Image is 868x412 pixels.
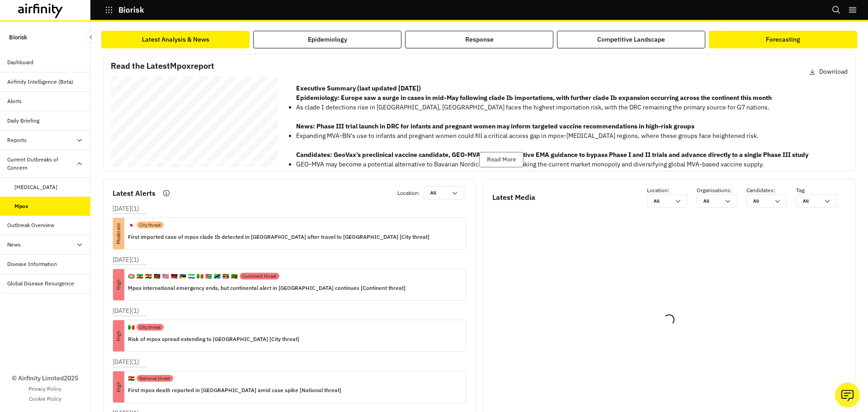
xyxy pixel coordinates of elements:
[139,375,170,382] p: National threat
[7,260,57,268] div: Disease Information
[14,183,57,191] div: [MEDICAL_DATA]
[128,283,406,293] p: Mpox international emergency ends, but continental alert in [GEOGRAPHIC_DATA] continues [Continen...
[697,186,746,194] p: Organisations :
[214,272,221,280] p: 🇹🇿
[128,334,299,344] p: Risk of mpox spread extending to [GEOGRAPHIC_DATA] [City threat]
[479,152,524,167] button: Read More
[7,58,33,66] div: Dashboard
[465,35,494,44] div: Response
[103,381,134,393] p: High
[115,98,174,109] span: Mpox Report
[14,202,28,210] div: Mpox
[179,272,186,280] p: 🇲🇿
[296,122,694,130] strong: News: Phase III trial launch in DRC for infants and pregnant women may inform targeted vaccine re...
[296,84,419,92] strong: Executive Summary (last updated [DATE]
[105,2,144,18] button: Biorisk
[832,2,841,18] button: Search
[7,78,73,86] div: Airfinity Intelligence (Beta)
[115,144,149,154] span: [DATE]
[103,279,134,290] p: High
[154,272,160,280] p: 🇰🇪
[128,385,341,395] p: First mpox death reported in [GEOGRAPHIC_DATA] amid case spike [National threat]
[222,272,229,280] p: 🇺🇬
[9,29,27,46] p: Biorisk
[296,131,808,141] p: Expanding MVA-BN's use to infants and pregnant women could fill a critical access gap in mpox-[ME...
[137,272,143,280] p: 🇪🇹
[145,272,152,280] p: 🇬🇭
[118,6,144,14] p: Biorisk
[162,272,169,280] p: 🇱🇷
[29,395,61,403] a: Cookie Policy
[116,166,125,167] span: © 2025 Airfinity
[296,151,808,159] strong: Candidates: GeoVax’s preclinical vaccine candidate, GEO-MVA, receives positive EMA guidance to by...
[171,272,178,280] p: 🇲🇼
[7,117,39,125] div: Daily Briefing
[296,160,808,169] p: GEO-MVA may become a potential alternative to Bavarian Nordic’s MVA-BN, breaking the current mark...
[419,84,421,92] strong: )
[796,186,846,194] p: Tag :
[7,279,74,288] div: Global Disease Resurgence
[113,306,139,316] p: [DATE] ( 1 )
[7,136,27,144] div: Reports
[7,97,22,105] div: Alerts
[397,189,420,197] p: Location :
[142,35,209,44] div: Latest Analysis & News
[308,35,347,44] div: Epidemiology
[139,324,161,331] p: City threat
[7,241,21,249] div: News
[242,273,277,279] p: Continent threat
[128,272,135,280] p: 🇧🇮
[7,156,76,172] div: Current Outbreaks of Concern
[137,83,245,159] span: This Airfinity report is intended to be used by [PERSON_NAME] at null exclusively. Not for reprod...
[128,323,135,331] p: 🇸🇳
[188,272,195,280] p: 🇸🇱
[12,374,78,383] p: © Airfinity Limited 2025
[231,272,238,280] p: 🇿🇲
[197,272,203,280] p: 🇸🇳
[139,222,161,228] p: City threat
[296,103,808,112] p: As clade I detections rise in [GEOGRAPHIC_DATA], [GEOGRAPHIC_DATA] faces the highest importation ...
[103,228,134,239] p: Moderate
[296,94,772,102] strong: Epidemiology: Europe saw a surge in cases in mid-May following clade Ib importations, with furthe...
[113,188,156,199] p: Latest Alerts
[647,186,697,194] p: Location :
[103,330,134,341] p: High
[819,67,848,76] p: Download
[85,31,97,43] button: Close Sidebar
[113,255,139,265] p: [DATE] ( 1 )
[126,166,138,167] span: Private & Co nfidential
[111,60,214,72] p: Read the Latest Mpox report
[766,35,800,44] div: Forecasting
[835,383,860,407] button: Ask our analysts
[7,221,54,229] div: Outbreak Overview
[746,186,796,194] p: Candidates :
[128,232,429,242] p: First imported case of mpox clade Ib detected in [GEOGRAPHIC_DATA] after travel to [GEOGRAPHIC_DA...
[28,385,61,393] a: Privacy Policy
[128,374,135,383] p: 🇬🇭
[113,357,139,367] p: [DATE] ( 1 )
[128,221,135,229] p: 🇯🇵
[205,272,212,280] p: 🇹🇬
[492,192,535,203] p: Latest Media
[113,204,139,213] p: [DATE] ( 1 )
[597,35,665,44] div: Competitive Landscape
